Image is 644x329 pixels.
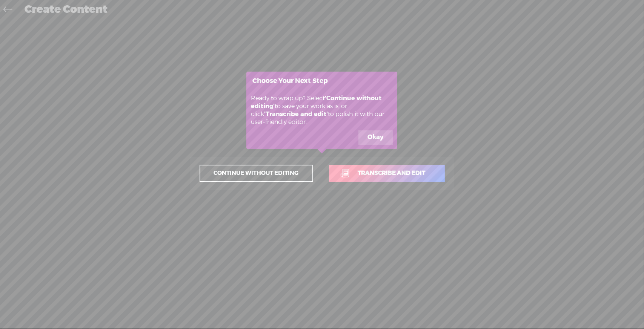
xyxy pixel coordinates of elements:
[246,90,397,130] div: Ready to wrap up? Select to save your work as is, or click to polish it with our user-friendly ed...
[264,110,328,118] b: 'Transcribe and edit'
[251,94,381,110] b: 'Continue without editing'
[252,77,392,84] h3: Choose Your Next Step
[206,168,307,179] span: Continue without editing
[350,169,433,178] span: Transcribe and edit
[358,130,393,145] button: Okay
